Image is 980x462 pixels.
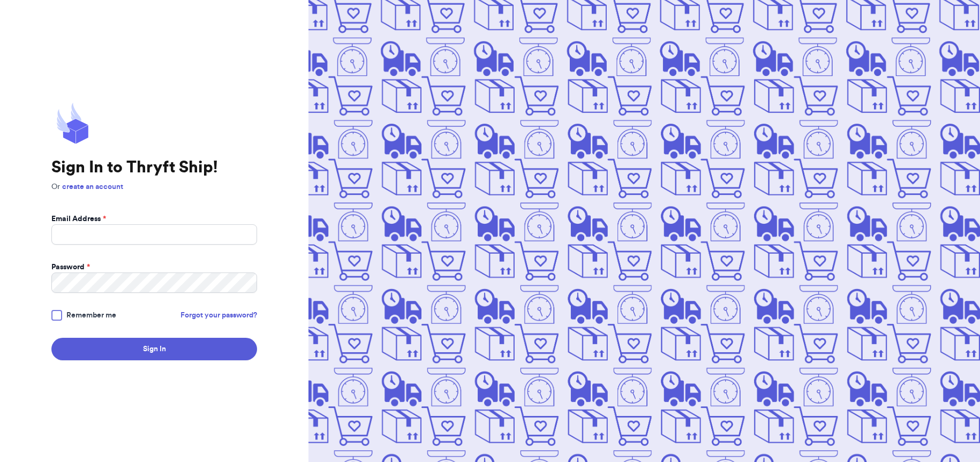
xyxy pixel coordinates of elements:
span: Remember me [66,310,116,321]
a: Forgot your password? [180,310,257,321]
p: Or [51,181,257,192]
label: Email Address [51,214,106,224]
h1: Sign In to Thryft Ship! [51,158,257,177]
button: Sign In [51,338,257,360]
a: create an account [62,183,123,191]
label: Password [51,262,90,272]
